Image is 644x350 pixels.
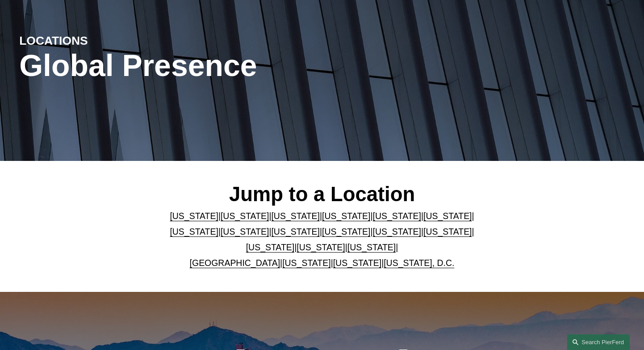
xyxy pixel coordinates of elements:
h4: LOCATIONS [19,34,171,48]
a: [US_STATE] [322,227,370,236]
a: [US_STATE] [322,211,370,221]
a: [US_STATE] [347,242,396,252]
h2: Jump to a Location [146,182,499,207]
a: [US_STATE] [170,211,218,221]
a: [US_STATE] [373,227,421,236]
a: [US_STATE] [271,211,319,221]
h1: Global Presence [19,48,423,83]
a: [US_STATE] [221,211,269,221]
a: [US_STATE] [221,227,269,236]
a: [US_STATE] [282,258,330,268]
a: [US_STATE] [246,242,294,252]
a: [US_STATE] [423,227,472,236]
a: Search this site [567,334,630,350]
a: [US_STATE] [333,258,381,268]
a: [US_STATE] [297,242,345,252]
a: [US_STATE] [271,227,319,236]
p: | | | | | | | | | | | | | | | | | | [146,208,499,271]
a: [US_STATE] [423,211,472,221]
a: [US_STATE], D.C. [384,258,454,268]
a: [US_STATE] [170,227,218,236]
a: [US_STATE] [373,211,421,221]
a: [GEOGRAPHIC_DATA] [190,258,280,268]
